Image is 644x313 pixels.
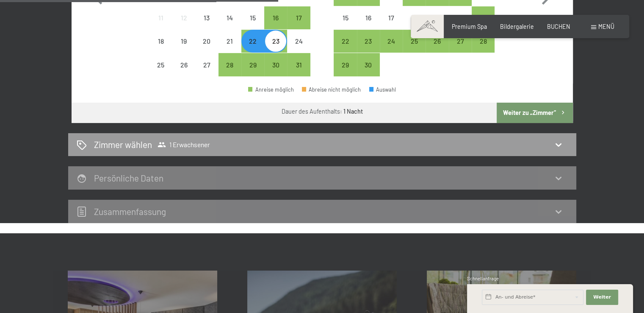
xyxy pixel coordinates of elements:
[264,30,287,53] div: Anreise möglich
[450,14,471,36] div: 20
[158,140,210,149] span: 1 Erwachsener
[195,30,218,53] div: Wed Aug 20 2025
[149,53,172,76] div: Mon Aug 25 2025
[150,38,171,59] div: 18
[334,30,357,53] div: Anreise möglich
[196,61,217,83] div: 27
[403,6,426,29] div: Anreise nicht möglich
[381,14,402,36] div: 17
[241,30,264,53] div: Anreise möglich
[172,53,195,76] div: Tue Aug 26 2025
[472,30,495,53] div: Anreise möglich
[287,53,310,76] div: Anreise möglich
[241,53,264,76] div: Fri Aug 29 2025
[219,38,240,59] div: 21
[264,6,287,29] div: Anreise möglich
[264,30,287,53] div: Sat Aug 23 2025
[334,61,356,83] div: 29
[196,38,217,59] div: 20
[287,30,310,53] div: Anreise nicht möglich
[287,6,310,29] div: Sun Aug 17 2025
[426,14,448,36] div: 19
[449,6,472,29] div: Sat Sep 20 2025
[264,53,287,76] div: Sat Aug 30 2025
[195,53,218,76] div: Anreise nicht möglich
[288,61,309,83] div: 31
[172,53,195,76] div: Anreise nicht möglich
[369,87,396,92] div: Auswahl
[195,6,218,29] div: Anreise nicht möglich
[334,38,356,59] div: 22
[334,53,357,76] div: Mon Sep 29 2025
[426,30,448,53] div: Fri Sep 26 2025
[472,6,495,29] div: Anreise möglich
[287,30,310,53] div: Sun Aug 24 2025
[265,38,286,59] div: 23
[264,53,287,76] div: Anreise möglich
[242,61,263,83] div: 29
[547,23,570,30] a: BUCHEN
[381,38,402,59] div: 24
[173,61,194,83] div: 26
[497,103,572,123] button: Weiter zu „Zimmer“
[334,53,357,76] div: Anreise möglich
[472,6,495,29] div: Sun Sep 21 2025
[586,290,618,305] button: Weiter
[149,30,172,53] div: Anreise nicht möglich
[403,30,426,53] div: Thu Sep 25 2025
[242,38,263,59] div: 22
[219,14,240,36] div: 14
[426,6,448,29] div: Anreise nicht möglich
[150,14,171,36] div: 11
[473,14,494,36] div: 21
[242,14,263,36] div: 15
[218,30,241,53] div: Thu Aug 21 2025
[196,14,217,36] div: 13
[452,23,487,30] a: Premium Spa
[218,53,241,76] div: Thu Aug 28 2025
[403,30,426,53] div: Anreise möglich
[380,6,403,29] div: Wed Sep 17 2025
[404,14,425,36] div: 18
[380,6,403,29] div: Anreise nicht möglich
[357,30,380,53] div: Tue Sep 23 2025
[404,38,425,59] div: 25
[94,173,163,183] h2: Persönliche Daten
[358,38,379,59] div: 23
[450,38,471,59] div: 27
[449,30,472,53] div: Sat Sep 27 2025
[287,6,310,29] div: Anreise möglich
[149,6,172,29] div: Mon Aug 11 2025
[426,38,448,59] div: 26
[357,6,380,29] div: Anreise nicht möglich
[357,53,380,76] div: Anreise möglich
[172,30,195,53] div: Tue Aug 19 2025
[358,14,379,36] div: 16
[302,87,361,92] div: Abreise nicht möglich
[195,53,218,76] div: Wed Aug 27 2025
[94,206,166,217] h2: Zusammen­fassung
[598,23,614,30] span: Menü
[288,38,309,59] div: 24
[173,38,194,59] div: 19
[218,53,241,76] div: Anreise möglich
[358,61,379,83] div: 30
[241,30,264,53] div: Fri Aug 22 2025
[241,6,264,29] div: Anreise nicht möglich
[473,38,494,59] div: 28
[149,30,172,53] div: Mon Aug 18 2025
[218,6,241,29] div: Anreise nicht möglich
[380,30,403,53] div: Wed Sep 24 2025
[149,6,172,29] div: Anreise nicht möglich
[467,276,499,281] span: Schnellanfrage
[500,23,534,30] a: Bildergalerie
[334,6,357,29] div: Mon Sep 15 2025
[282,107,363,116] div: Dauer des Aufenthalts:
[288,14,309,36] div: 17
[426,30,448,53] div: Anreise möglich
[218,30,241,53] div: Anreise nicht möglich
[343,108,363,115] b: 1 Nacht
[172,6,195,29] div: Anreise nicht möglich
